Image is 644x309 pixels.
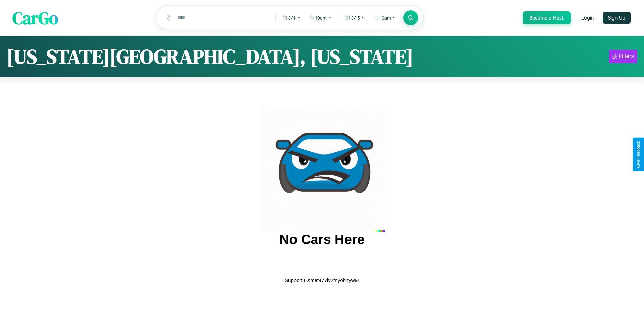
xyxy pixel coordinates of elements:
h1: [US_STATE][GEOGRAPHIC_DATA], [US_STATE] [7,43,413,70]
span: CarGo [12,6,58,29]
button: 10am [306,12,335,23]
button: 8/4 [278,12,304,23]
button: 10am [370,12,400,23]
button: Become a Host [523,11,571,24]
img: car [259,106,385,232]
div: Give Feedback [636,141,641,168]
span: 10am [316,15,327,21]
h2: No Cars Here [279,232,364,247]
span: 8 / 13 [351,15,360,21]
button: Login [576,12,599,24]
div: Filters [619,53,634,60]
p: Support ID: met477iy2tnyobnyw9r [285,276,359,285]
button: Filters [609,50,637,63]
button: Sign Up [603,12,631,24]
span: 10am [380,15,391,21]
span: 8 / 4 [288,15,296,21]
button: 8/13 [341,12,369,23]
